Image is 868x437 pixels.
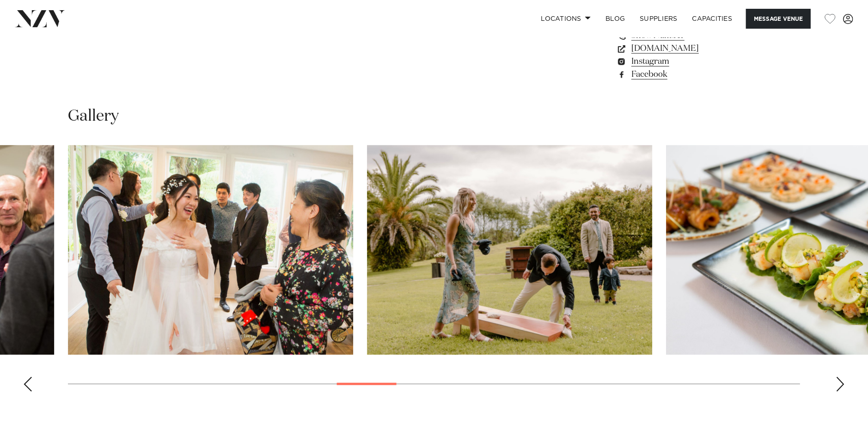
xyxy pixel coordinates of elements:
h2: Gallery [68,106,119,127]
a: Instagram [616,55,767,68]
swiper-slide: 12 / 30 [68,145,353,355]
a: Capacities [685,9,740,29]
button: Message Venue [746,9,811,29]
a: [DOMAIN_NAME] [616,42,767,55]
a: Locations [533,9,598,29]
img: nzv-logo.png [15,10,65,27]
a: SUPPLIERS [632,9,685,29]
a: BLOG [598,9,632,29]
swiper-slide: 13 / 30 [367,145,652,355]
a: Facebook [616,68,767,81]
